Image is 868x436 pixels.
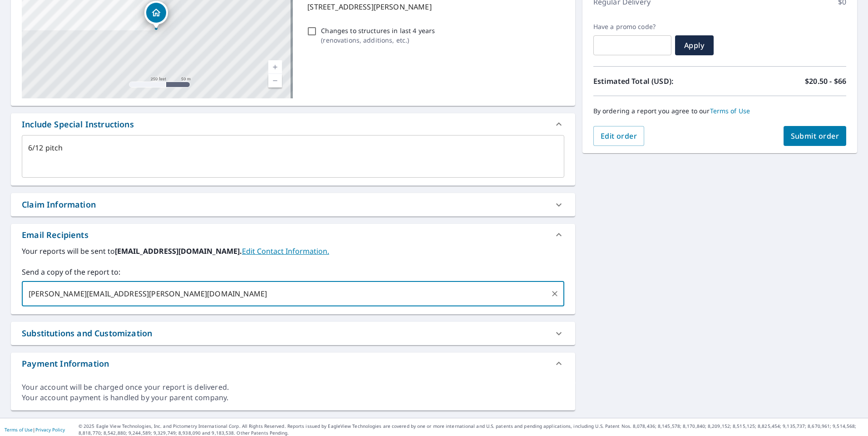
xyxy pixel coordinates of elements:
[22,199,96,211] div: Claim Information
[22,327,152,339] div: Substitutions and Customization
[321,26,435,35] p: Changes to structures in last 4 years
[22,382,564,392] div: Your account will be charged once your report is delivered.
[35,426,65,433] a: Privacy Policy
[11,224,575,246] div: Email Recipients
[791,131,839,141] span: Submit order
[601,131,637,141] span: Edit order
[710,107,750,115] a: Terms of Use
[11,353,575,374] div: Payment Information
[593,23,671,31] label: Have a promo code?
[22,358,109,370] div: Payment Information
[22,246,564,257] label: Your reports will be sent to
[11,322,575,345] div: Substitutions and Customization
[22,118,134,131] div: Include Special Instructions
[268,60,282,74] a: Current Level 17, Zoom In
[5,426,33,433] a: Terms of Use
[784,126,847,146] button: Submit order
[11,113,575,135] div: Include Special Instructions
[11,193,575,216] div: Claim Information
[268,74,282,87] a: Current Level 17, Zoom Out
[115,246,242,256] b: [EMAIL_ADDRESS][DOMAIN_NAME].
[593,76,720,87] p: Estimated Total (USD):
[593,126,645,146] button: Edit order
[593,107,846,115] p: By ordering a report you agree to our
[22,392,564,403] div: Your account payment is handled by your parent company.
[321,35,435,45] p: ( renovations, additions, etc. )
[242,246,329,256] a: EditContactInfo
[22,266,564,277] label: Send a copy of the report to:
[144,1,168,29] div: Dropped pin, building 1, Residential property, 3296 Beech Creek Rd Nelson, VA 24580
[682,40,706,50] span: Apply
[28,144,558,170] textarea: 6/12 pitch
[5,427,65,432] p: |
[805,76,846,87] p: $20.50 - $66
[307,1,560,12] p: [STREET_ADDRESS][PERSON_NAME]
[548,287,561,300] button: Clear
[675,35,714,55] button: Apply
[22,229,89,241] div: Email Recipients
